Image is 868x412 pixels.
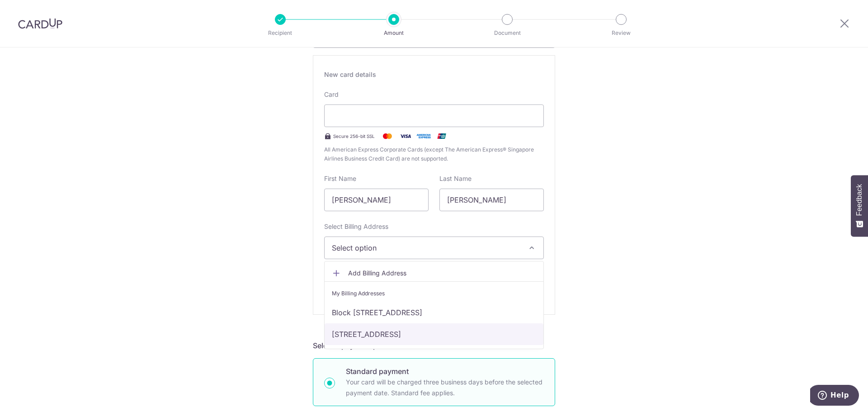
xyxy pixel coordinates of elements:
[332,289,385,298] span: My Billing Addresses
[324,237,544,259] button: Select option
[810,385,859,407] iframe: Opens a widget where you can find more information
[325,323,543,345] a: [STREET_ADDRESS]
[439,174,472,183] label: Last Name
[324,145,544,163] span: All American Express Corporate Cards (except The American Express® Singapore Airlines Business Cr...
[433,131,451,142] img: .alt.unionpay
[333,133,375,140] span: Secure 256-bit SSL
[325,265,543,281] a: Add Billing Address
[18,18,62,29] img: CardUp
[851,175,868,237] button: Feedback - Show survey
[346,366,544,377] p: Standard payment
[324,222,388,231] label: Select Billing Address
[332,110,536,121] iframe: Secure card payment input frame
[415,131,433,142] img: .alt.amex
[474,28,541,38] p: Document
[439,189,544,211] input: Cardholder Last Name
[324,90,339,99] label: Card
[324,174,356,183] label: First Name
[325,302,543,323] a: Block [STREET_ADDRESS]
[588,28,655,38] p: Review
[348,269,536,278] span: Add Billing Address
[324,189,429,211] input: Cardholder First Name
[855,184,863,216] span: Feedback
[313,340,555,351] h5: Select a payment plan
[378,131,396,142] img: Mastercard
[247,28,314,38] p: Recipient
[324,70,544,79] div: New card details
[396,131,415,142] img: Visa
[360,28,427,38] p: Amount
[332,242,520,253] span: Select option
[346,377,544,398] p: Your card will be charged three business days before the selected payment date. Standard fee appl...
